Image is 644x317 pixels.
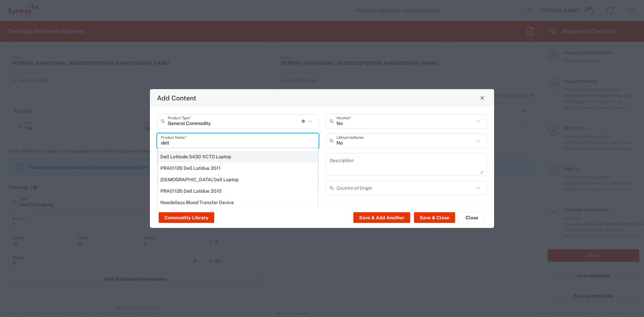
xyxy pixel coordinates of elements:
button: Close [458,212,485,223]
button: Commodity Library [159,212,214,223]
div: Theravance Dell Laptop [158,173,318,185]
div: PRA01126 Dell Latidue 3511 [158,162,318,173]
div: PRA01126 Dell Latidue 3510 [158,185,318,196]
button: Save & Close [414,212,455,223]
div: Needelless Blood Transfer Device [158,196,318,208]
div: Dell Latitude 5430 XCTO Laptop [158,151,318,162]
button: Close [478,93,487,102]
button: Save & Add Another [353,212,410,223]
h4: Add Content [157,93,196,103]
